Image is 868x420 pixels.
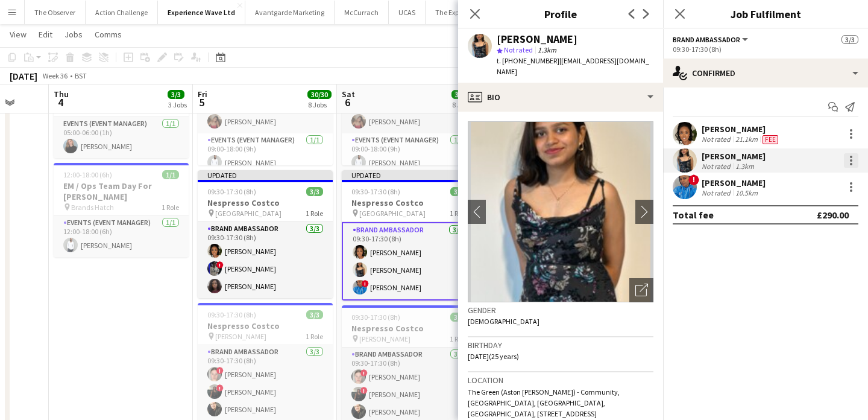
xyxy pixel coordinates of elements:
[54,117,189,158] app-card-role: Events (Event Manager)1/105:00-06:00 (1h)[PERSON_NAME]
[629,278,653,302] div: Open photos pop-in
[342,133,477,174] app-card-role: Events (Event Manager)1/109:00-18:00 (9h)[PERSON_NAME]
[307,90,332,99] span: 30/30
[168,100,187,109] div: 3 Jobs
[351,313,400,322] span: 09:30-17:30 (8h)
[450,187,467,196] span: 3/3
[90,27,127,42] a: Comms
[426,1,516,24] button: The Experience Agency
[663,59,868,87] div: Confirmed
[54,89,69,100] span: Thu
[841,35,858,44] span: 3/3
[25,1,86,24] button: The Observer
[342,89,355,100] span: Sat
[10,29,27,40] span: View
[335,1,389,24] button: McCurrach
[162,203,179,212] span: 1 Role
[306,187,323,196] span: 3/3
[450,209,467,218] span: 1 Role
[340,95,355,109] span: 6
[733,188,760,197] div: 10.5km
[468,317,539,326] span: [DEMOGRAPHIC_DATA]
[198,197,333,208] h3: Nespresso Costco
[702,162,733,171] div: Not rated
[198,133,333,174] app-card-role: Events (Event Manager)1/109:00-18:00 (9h)[PERSON_NAME]
[450,334,467,343] span: 1 Role
[360,369,368,377] span: !
[702,188,733,197] div: Not rated
[450,313,467,322] span: 3/3
[458,83,663,112] div: Bio
[497,56,649,76] span: | [EMAIL_ADDRESS][DOMAIN_NAME]
[71,203,114,212] span: Brands Hatch
[817,209,849,221] div: £290.00
[702,151,766,162] div: [PERSON_NAME]
[10,70,37,82] div: [DATE]
[359,209,426,218] span: [GEOGRAPHIC_DATA]
[54,75,189,158] app-job-card: 05:00-06:00 (1h)1/1[GEOGRAPHIC_DATA] [GEOGRAPHIC_DATA]1 RoleEvents (Event Manager)1/105:00-06:00 ...
[198,320,333,331] h3: Nespresso Costco
[306,310,323,319] span: 3/3
[54,216,189,257] app-card-role: Events (Event Manager)1/112:00-18:00 (6h)[PERSON_NAME]
[673,45,858,54] div: 09:30-17:30 (8h)
[673,209,714,221] div: Total fee
[497,34,577,45] div: [PERSON_NAME]
[207,310,256,319] span: 09:30-17:30 (8h)
[360,387,368,394] span: !
[452,100,475,109] div: 8 Jobs
[63,170,112,179] span: 12:00-18:00 (6h)
[342,170,477,301] div: Updated09:30-17:30 (8h)3/3Nespresso Costco [GEOGRAPHIC_DATA]1 RoleBrand Ambassador3/309:30-17:30 ...
[215,332,266,341] span: [PERSON_NAME]
[342,170,477,180] div: Updated
[468,305,653,316] h3: Gender
[342,222,477,301] app-card-role: Brand Ambassador3/309:30-17:30 (8h)[PERSON_NAME][PERSON_NAME]![PERSON_NAME]
[64,29,83,40] span: Jobs
[198,222,333,298] app-card-role: Brand Ambassador3/309:30-17:30 (8h)[PERSON_NAME]![PERSON_NAME][PERSON_NAME]
[216,384,224,392] span: !
[342,197,477,208] h3: Nespresso Costco
[306,209,323,218] span: 1 Role
[34,27,57,42] a: Edit
[702,177,766,188] div: [PERSON_NAME]
[40,71,70,80] span: Week 36
[215,209,281,218] span: [GEOGRAPHIC_DATA]
[389,1,426,24] button: UCAS
[52,95,69,109] span: 4
[342,323,477,334] h3: Nespresso Costco
[673,35,740,44] span: Brand Ambassador
[54,180,189,202] h3: EM / Ops Team Day For [PERSON_NAME]
[688,174,699,185] span: !
[198,170,333,180] div: Updated
[451,90,476,99] span: 30/30
[162,170,179,179] span: 1/1
[60,27,87,42] a: Jobs
[75,71,87,80] div: BST
[158,1,245,24] button: Experience Wave Ltd
[362,280,369,287] span: !
[198,170,333,298] app-job-card: Updated09:30-17:30 (8h)3/3Nespresso Costco [GEOGRAPHIC_DATA]1 RoleBrand Ambassador3/309:30-17:30 ...
[207,187,256,196] span: 09:30-17:30 (8h)
[535,45,559,54] span: 1.3km
[497,56,559,65] span: t. [PHONE_NUMBER]
[245,1,335,24] button: Avantgarde Marketing
[468,121,653,302] img: Crew avatar or photo
[760,135,781,144] div: Crew has different fees then in role
[702,135,733,144] div: Not rated
[216,261,224,269] span: !
[308,100,331,109] div: 8 Jobs
[763,135,778,144] span: Fee
[351,187,400,196] span: 09:30-17:30 (8h)
[458,6,663,22] h3: Profile
[673,35,750,44] button: Brand Ambassador
[198,89,207,100] span: Fri
[5,27,31,42] a: View
[54,163,189,257] app-job-card: 12:00-18:00 (6h)1/1EM / Ops Team Day For [PERSON_NAME] Brands Hatch1 RoleEvents (Event Manager)1/...
[359,334,410,343] span: [PERSON_NAME]
[39,29,52,40] span: Edit
[733,135,760,144] div: 21.1km
[702,124,781,135] div: [PERSON_NAME]
[468,352,519,361] span: [DATE] (25 years)
[468,387,620,418] span: The Green (Aston [PERSON_NAME]) - Community, [GEOGRAPHIC_DATA], [GEOGRAPHIC_DATA], [GEOGRAPHIC_DA...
